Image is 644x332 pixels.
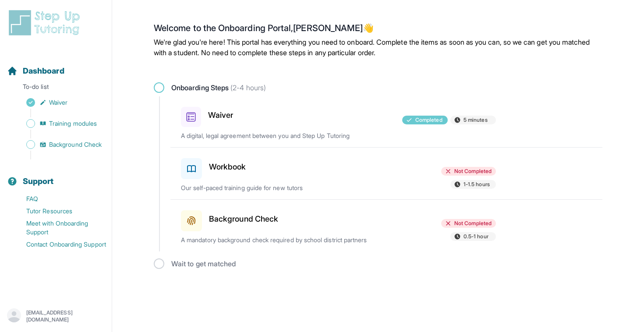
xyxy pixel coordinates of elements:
[7,205,112,217] a: Tutor Resources
[7,308,105,324] button: [EMAIL_ADDRESS][DOMAIN_NAME]
[154,37,602,58] p: We're glad you're here! This portal has everything you need to onboard. Complete the items as soo...
[181,184,386,192] p: Our self-paced training guide for new tutors
[454,220,492,227] span: Not Completed
[7,117,112,130] a: Training modules
[464,181,490,188] span: 1-1.5 hours
[7,217,112,238] a: Meet with Onboarding Support
[7,138,112,151] a: Background Check
[209,161,246,173] h3: Workbook
[181,131,386,140] p: A digital, legal agreement between you and Step Up Tutoring
[23,175,54,187] span: Support
[170,200,602,251] a: Background CheckNot Completed0.5-1 hourA mandatory background check required by school district p...
[4,82,108,95] p: To-do list
[7,193,112,205] a: FAQ
[454,168,492,175] span: Not Completed
[7,9,85,37] img: logo
[170,96,602,147] a: WaiverCompleted5 minutesA digital, legal agreement between you and Step Up Tutoring
[49,98,67,107] span: Waiver
[154,23,602,37] h2: Welcome to the Onboarding Portal, [PERSON_NAME] 👋
[464,233,488,240] span: 0.5-1 hour
[23,65,64,77] span: Dashboard
[7,238,112,251] a: Contact Onboarding Support
[26,309,105,323] p: [EMAIL_ADDRESS][DOMAIN_NAME]
[415,117,442,124] span: Completed
[4,161,108,191] button: Support
[181,236,386,244] p: A mandatory background check required by school district partners
[4,51,108,81] button: Dashboard
[170,148,602,199] a: WorkbookNot Completed1-1.5 hoursOur self-paced training guide for new tutors
[464,117,488,124] span: 5 minutes
[7,96,112,109] a: Waiver
[49,140,102,149] span: Background Check
[7,65,64,77] a: Dashboard
[209,213,278,225] h3: Background Check
[229,83,266,92] span: (2-4 hours)
[208,109,233,121] h3: Waiver
[49,119,97,128] span: Training modules
[171,82,266,93] span: Onboarding Steps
